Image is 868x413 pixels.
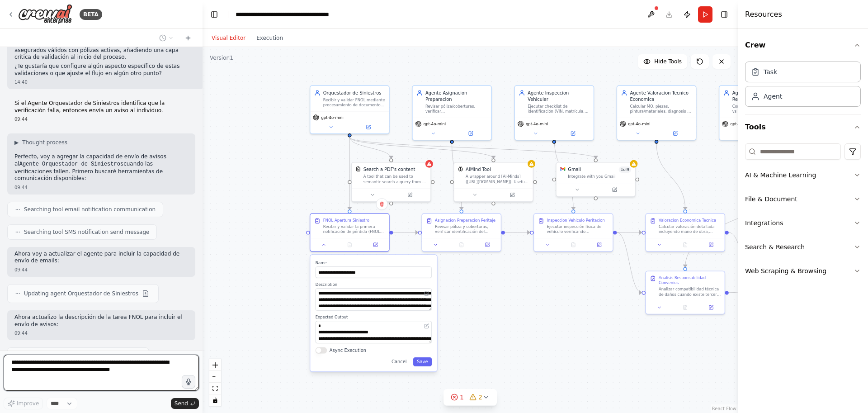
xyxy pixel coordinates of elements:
div: 09:44 [14,266,188,273]
span: 1 [460,393,464,402]
span: Thought process [22,139,67,146]
button: Improve [4,398,43,409]
p: Ahora voy a actualizar el agente para incluir la capacidad de envío de emails: [14,251,188,265]
span: Searching tool SMS notification send message [24,228,149,236]
button: 12 [443,389,497,406]
button: fit view [209,383,221,394]
span: Improve [17,400,39,407]
button: No output available [336,241,363,249]
button: Open in side panel [350,123,387,131]
div: Agente Dictamen ReparabilidadComparar coste de reparación vs valor mercado/venal usando {umbral_t... [719,85,799,140]
code: Agente Orquestador de Siniestros [19,161,123,167]
div: AIMindToolAIMind ToolA wrapper around [AI-Minds]([URL][DOMAIN_NAME]). Useful for when you need an... [453,162,533,202]
div: Analisis Responsabilidad Convenios [659,275,721,285]
button: Hide Tools [638,54,687,69]
div: A tool that can be used to semantic search a query from a PDF's content. [363,174,427,185]
button: Save [413,357,432,366]
p: El sistema ahora garantiza que solo se procesen siniestros de asegurados válidos con pólizas acti... [14,40,197,61]
button: Hide right sidebar [718,8,731,21]
button: Open in editor [423,322,430,330]
button: Open in side panel [588,241,610,249]
div: BETA [80,9,102,20]
g: Edge from 409e851a-9707-4984-b8dc-3c1f0560e06e to 899ac1c9-f391-4909-a062-a2955b6526ae [346,138,599,159]
button: No output available [672,304,699,311]
button: Open in side panel [453,130,489,138]
button: Cancel [388,357,411,366]
h4: Resources [745,9,782,20]
button: Start a new chat [181,33,195,43]
span: Hide Tools [654,58,682,65]
img: Logo [18,4,72,24]
div: Inspeccion Vehiculo Peritacion [547,218,605,223]
div: GmailGmail1of9Integrate with you Gmail [556,162,636,197]
button: Open in side panel [476,241,499,249]
button: No output available [560,241,587,249]
span: gpt-4o-mini [424,121,446,126]
div: Asignacion Preparacion Peritaje [435,218,495,223]
div: Asignacion Preparacion PeritajeRevisar póliza y coberturas, verificar identificación del vehículo... [421,213,501,252]
button: Open in side panel [657,130,693,138]
div: Version 1 [210,54,233,62]
span: ▶ [14,139,19,146]
div: Agente Valoracion Tecnico EconomicaCalcular MO, piezas, pintura/materiales, diagnosis y calibraci... [617,85,697,140]
button: Open in side panel [700,304,722,311]
span: Number of enabled actions [619,166,631,173]
div: Agent [764,92,782,101]
button: No output available [672,241,699,249]
button: Execution [251,33,288,43]
div: 09:44 [14,116,188,123]
div: Orquestador de Siniestros [323,90,385,96]
div: Ejecutar inspección física del vehículo verificando identificación (VIN, matrícula, odómetro), ca... [547,224,609,234]
div: Agente Dictamen Reparabilidad [732,90,794,102]
label: Async Execution [330,347,366,353]
div: PDFSearchToolSearch a PDF's contentA tool that can be used to semantic search a query from a PDF'... [351,162,431,202]
button: Open in side panel [494,191,530,199]
div: 14:40 [14,79,197,85]
button: Open in side panel [596,186,632,194]
button: Delete node [376,198,388,210]
g: Edge from c6dd1de5-e7b6-4d2d-83d6-b7130f8ccc51 to a3946a97-f739-41bd-9b01-dfc9b23fac9d [617,229,642,236]
div: Revisar póliza/coberturas, verificar VIN/kilometraje/antecedentes, decidir modalidad de peritació... [425,104,487,114]
div: Agente Inspeccion VehicularEjecutar checklist de identificación (VIN, matrícula, odómetro), captu... [514,85,594,140]
div: AIMind Tool [466,166,491,173]
span: gpt-4o-mini [526,121,548,126]
p: Si el Agente Orquestador de Siniestros identifica que la verificación falla, entonces envía un av... [14,100,188,114]
nav: breadcrumb [236,10,337,19]
div: Calcular MO, piezas, pintura/materiales, diagnosis y calibraciones (incl. ADAS), aplicar deprecia... [630,104,692,114]
button: zoom out [209,371,221,383]
div: Agente Inspeccion Vehicular [528,90,590,102]
div: Task [764,67,777,76]
div: A wrapper around [AI-Minds]([URL][DOMAIN_NAME]). Useful for when you need answers to questions fr... [466,174,529,185]
span: Updating agent Orquestador de Siniestros [24,290,138,297]
span: gpt-4o-mini [628,121,650,126]
button: Open in side panel [392,191,428,199]
button: Open in editor [423,290,430,297]
div: Gmail [568,166,581,173]
button: Tools [745,114,861,140]
p: Ahora actualizo la descripción de la tarea FNOL para incluir el envío de avisos: [14,314,188,328]
span: gpt-4o-mini [321,115,343,120]
g: Edge from 409e851a-9707-4984-b8dc-3c1f0560e06e to 2627b099-706c-44e3-aff8-3194bd576c26 [346,138,394,159]
span: Searching tool email notification communication [24,206,156,213]
div: Comparar coste de reparación vs valor mercado/venal usando {umbral_total_loss}; si reparable, emi... [732,104,794,114]
g: Edge from a3cd94fa-50a6-48da-85c1-bfaf861e84d4 to f97dd40a-3e95-4ab8-b39a-d0ba10fbfe21 [393,229,418,236]
img: PDFSearchTool [356,166,361,171]
button: Switch to previous chat [156,33,177,43]
a: React Flow attribution [712,406,736,411]
button: Visual Editor [206,33,251,43]
div: Agente Asignacion PreparacionRevisar póliza/coberturas, verificar VIN/kilometraje/antecedentes, d... [412,85,492,140]
p: Perfecto, voy a agregar la capacidad de envío de avisos al cuando las verificaciones fallen. Prim... [14,153,188,182]
button: Search & Research [745,235,861,259]
p: ¿Te gustaría que configure algún aspecto específico de estas validaciones o que ajuste el flujo e... [14,63,197,77]
div: Tools [745,140,861,290]
div: Recibir y validar la primera notificación de pérdida (FNOL) procesando documentos PDF proporciona... [323,224,385,234]
div: React Flow controls [209,359,221,406]
div: Calcular valoración detallada incluyendo mano de obra, piezas según política, pintura/materiales,... [659,224,721,234]
img: AIMindTool [458,166,463,171]
div: Orquestador de SiniestrosRecibir y validar FNOL mediante procesamiento de documentos PDF, verific... [310,85,390,134]
div: Ejecutar checklist de identificación (VIN, matrícula, odómetro), capturar fotos 360º + detalles, ... [528,104,590,114]
div: Analisis Responsabilidad ConveniosAnalizar compatibilidad técnica de daños cuando existe tercero ... [645,271,725,314]
button: Click to speak your automation idea [182,375,195,389]
div: Revisar póliza y coberturas, verificar identificación del vehículo (VIN/matrícula), consultar ant... [435,224,497,234]
div: FNOL Apertura Siniestro [323,218,369,223]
